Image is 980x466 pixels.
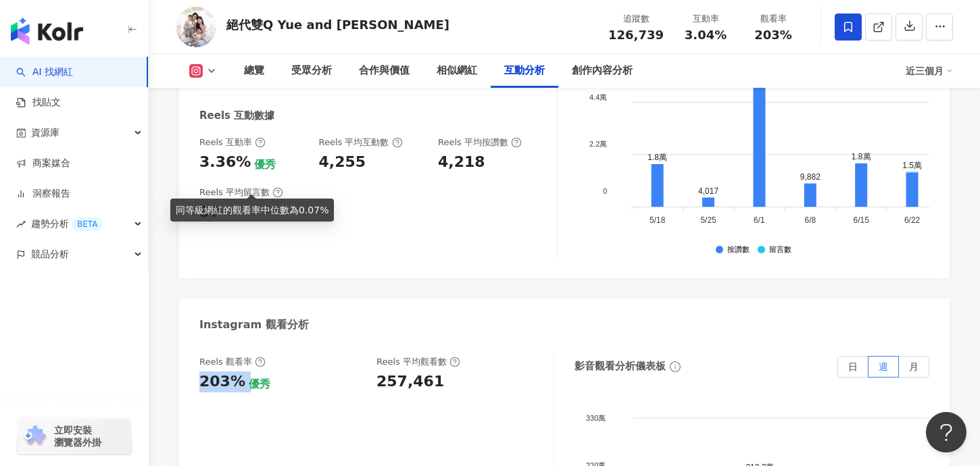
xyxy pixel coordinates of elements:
[318,136,402,149] div: Reels 平均互動數
[199,109,274,123] div: Reels 互動數據
[11,18,83,45] img: logo
[572,63,633,79] div: 創作內容分析
[754,28,792,42] span: 203%
[589,140,607,148] tspan: 2.2萬
[604,187,608,195] tspan: 0
[608,28,664,42] span: 126,739
[879,361,888,372] span: 週
[376,371,444,392] div: 257,461
[848,361,858,372] span: 日
[199,371,245,392] div: 203%
[18,418,131,455] a: chrome extension立即安裝 瀏覽器外掛
[16,219,26,229] span: rise
[769,246,791,255] div: 留言數
[685,28,727,42] span: 3.04%
[72,217,103,231] div: BETA
[650,215,666,225] tspan: 5/18
[574,359,666,373] div: 影音觀看分析儀表板
[748,12,799,26] div: 觀看率
[254,157,276,172] div: 優秀
[805,215,816,225] tspan: 6/8
[437,63,477,79] div: 相似網紅
[31,239,69,269] span: 競品分析
[22,425,48,447] img: chrome extension
[854,215,870,225] tspan: 6/15
[16,187,70,201] a: 洞察報告
[199,317,309,332] div: Instagram 觀看分析
[904,215,921,225] tspan: 6/22
[244,63,264,79] div: 總覽
[608,12,664,26] div: 追蹤數
[176,7,216,47] img: KOL Avatar
[668,359,683,374] span: info-circle
[318,152,366,173] div: 4,255
[199,356,266,368] div: Reels 觀看率
[299,205,328,215] span: 0.07%
[906,60,953,82] div: 近三個月
[438,136,522,149] div: Reels 平均按讚數
[31,209,103,239] span: 趨勢分析
[926,412,966,452] iframe: Help Scout Beacon - Open
[589,93,607,101] tspan: 4.4萬
[199,152,251,173] div: 3.36%
[586,413,606,421] tspan: 330萬
[680,12,731,26] div: 互動率
[226,16,449,33] div: 絕代雙Q Yue and [PERSON_NAME]
[199,186,283,199] div: Reels 平均留言數
[54,424,101,448] span: 立即安裝 瀏覽器外掛
[909,361,918,372] span: 月
[376,356,460,368] div: Reels 平均觀看數
[16,157,70,170] a: 商案媒合
[359,63,410,79] div: 合作與價值
[291,63,332,79] div: 受眾分析
[176,203,328,217] div: 同等級網紅的觀看率中位數為
[16,66,73,79] a: searchAI 找網紅
[438,152,485,173] div: 4,218
[31,118,59,148] span: 資源庫
[504,63,545,79] div: 互動分析
[199,136,266,149] div: Reels 互動率
[700,215,716,225] tspan: 5/25
[249,377,270,392] div: 優秀
[754,215,765,225] tspan: 6/1
[727,246,750,255] div: 按讚數
[16,96,61,109] a: 找貼文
